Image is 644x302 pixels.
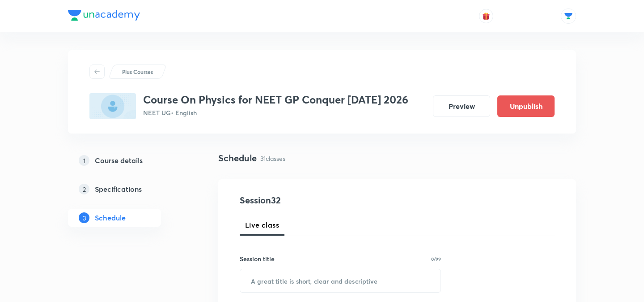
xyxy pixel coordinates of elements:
button: avatar [479,9,493,23]
a: 1Course details [68,151,190,169]
p: 0/99 [431,257,441,261]
button: Unpublish [497,95,555,117]
h5: Course details [95,155,143,166]
p: Plus Courses [122,68,153,76]
img: Company Logo [68,10,140,21]
input: A great title is short, clear and descriptive [240,269,441,292]
h5: Specifications [95,184,142,194]
img: avatar [482,12,490,20]
a: Company Logo [68,10,140,23]
h3: Course On Physics for NEET GP Conquer [DATE] 2026 [143,93,408,106]
p: NEET UG • English [143,108,408,117]
h4: Session 32 [240,194,403,207]
p: 1 [79,155,89,166]
p: 2 [79,184,89,194]
h5: Schedule [95,212,126,223]
span: Live class [245,220,279,230]
button: Preview [433,95,490,117]
p: 3 [79,212,89,223]
h6: Session title [240,254,275,263]
a: 2Specifications [68,180,190,198]
img: Abhishek Singh [561,9,576,24]
h4: Schedule [218,151,257,165]
img: 637F5D63-65EE-413F-9745-266E77965093_plus.png [89,93,136,119]
p: 31 classes [260,154,285,163]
